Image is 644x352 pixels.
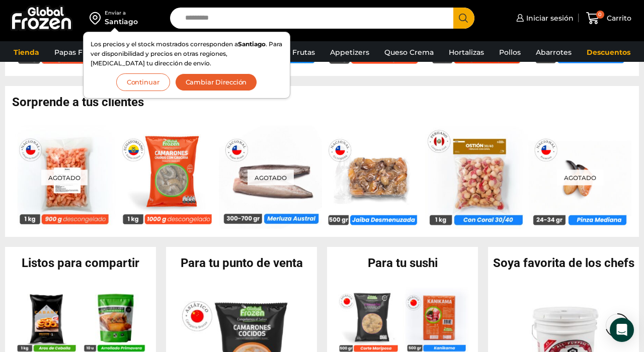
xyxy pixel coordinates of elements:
[557,170,603,186] p: Agotado
[90,10,105,27] img: address-field-icon.svg
[12,96,639,108] h2: Sorprende a tus clientes
[453,8,474,29] button: Search button
[327,257,478,269] h2: Para tu sushi
[49,43,103,62] a: Papas Fritas
[238,40,266,48] strong: Santiago
[105,10,138,17] div: Enviar a
[514,8,574,28] a: Iniciar sesión
[166,257,317,269] h2: Para tu punto de venta
[248,170,294,186] p: Agotado
[582,43,635,62] a: Descuentos
[524,13,574,23] span: Iniciar sesión
[610,318,634,342] div: Open Intercom Messenger
[604,13,631,23] span: Carrito
[9,43,44,62] a: Tienda
[596,11,604,19] span: 0
[379,43,439,62] a: Queso Crema
[325,43,374,62] a: Appetizers
[488,257,639,269] h2: Soya favorita de los chefs
[175,73,258,91] button: Cambiar Dirección
[116,73,170,91] button: Continuar
[494,43,526,62] a: Pollos
[41,170,88,186] p: Agotado
[584,7,634,30] a: 0 Carrito
[531,43,577,62] a: Abarrotes
[91,39,283,68] p: Los precios y el stock mostrados corresponden a . Para ver disponibilidad y precios en otras regi...
[105,17,138,27] div: Santiago
[444,43,489,62] a: Hortalizas
[5,257,156,269] h2: Listos para compartir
